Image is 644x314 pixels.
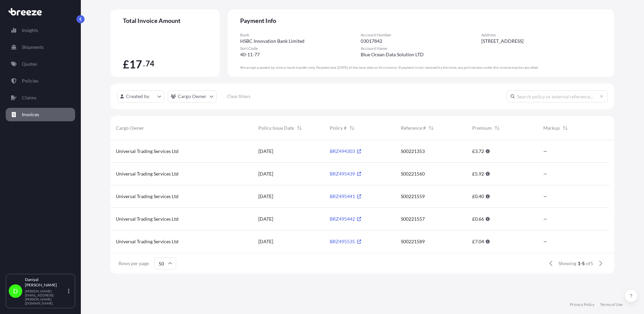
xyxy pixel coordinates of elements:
[330,171,361,177] a: BRZ495439
[493,124,501,132] button: Sort
[543,216,547,222] span: —
[472,170,490,177] span: £5.92
[116,238,179,245] span: Universal Trading Services Ltd
[401,170,425,177] span: S00221560
[361,51,424,58] span: Blue Ocean Data Solution LTD
[401,193,425,200] span: S00221559
[472,125,492,131] span: Premium
[361,32,481,38] span: Account Number
[586,260,593,267] span: of 5
[22,77,38,84] p: Policies
[240,51,260,58] span: 40-11-77
[240,65,602,70] div: We accept payment by wire or bank transfer only. Payment due [DATE] of the issue date on this inv...
[401,148,425,155] span: S00221353
[129,59,142,70] span: 17
[258,170,273,177] span: [DATE]
[558,260,576,267] span: Showing
[543,193,547,200] span: —
[543,125,560,131] span: Markup
[123,59,129,70] span: £
[330,148,361,154] a: BRZ494303
[6,24,75,37] a: Insights
[6,74,75,88] a: Policies
[240,38,304,44] span: HSBC Innovation Bank Limited
[13,288,18,294] span: D
[507,90,608,102] input: Search policy or external reference...
[126,93,150,100] p: Created by
[117,90,164,102] button: createdBy Filter options
[543,148,547,155] span: —
[361,46,481,51] span: Account Name
[472,148,490,155] span: £3.72
[240,46,361,51] span: Sort Code
[168,90,217,102] button: cargoOwner Filter options
[472,216,490,222] span: £0.66
[561,124,569,132] button: Sort
[330,216,361,222] a: BRZ495442
[6,91,75,104] a: Claims
[220,91,258,102] button: Clear filters
[401,125,426,131] span: Reference #
[427,124,435,132] button: Sort
[116,148,179,155] span: Universal Trading Services Ltd
[570,302,594,307] a: Privacy Policy
[543,170,547,177] span: —
[258,216,273,222] span: [DATE]
[401,216,425,222] span: S00221557
[330,125,347,131] span: Policy #
[116,216,179,222] span: Universal Trading Services Ltd
[119,260,149,267] span: Rows per page
[6,40,75,54] a: Shipments
[22,94,36,101] p: Claims
[258,148,273,155] span: [DATE]
[116,193,179,200] span: Universal Trading Services Ltd
[123,17,207,25] span: Total Invoice Amount
[472,238,490,245] span: £7.04
[6,108,75,121] a: Invoices
[25,277,67,288] p: Daniyal [PERSON_NAME]
[6,57,75,71] a: Quotes
[116,125,144,131] span: Cargo Owner
[543,238,547,245] span: —
[481,32,602,38] span: Address
[116,170,179,177] span: Universal Trading Services Ltd
[22,44,44,51] p: Shipments
[330,239,361,244] a: BRZ495535
[146,61,154,66] span: 74
[295,124,303,132] button: Sort
[240,17,602,25] span: Payment Info
[361,38,382,44] span: 03017842
[578,260,585,267] span: 1-5
[600,302,622,307] a: Terms of Use
[401,238,425,245] span: S00221589
[330,193,361,199] a: BRZ495441
[258,238,273,245] span: [DATE]
[25,289,67,305] p: [PERSON_NAME][EMAIL_ADDRESS][PERSON_NAME][DOMAIN_NAME]
[227,93,251,100] p: Clear filters
[22,111,39,118] p: Invoices
[348,124,356,132] button: Sort
[143,61,145,66] span: .
[22,61,37,67] p: Quotes
[258,125,294,131] span: Policy Issue Date
[178,93,207,100] p: Cargo Owner
[240,32,361,38] span: Bank
[258,193,273,200] span: [DATE]
[481,38,523,44] span: [STREET_ADDRESS]
[472,193,490,200] span: £0.40
[22,27,38,34] p: Insights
